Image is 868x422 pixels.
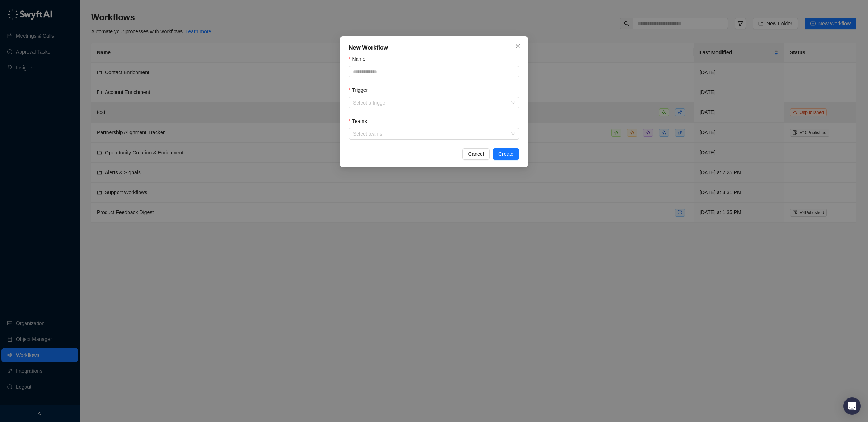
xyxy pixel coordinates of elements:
[349,117,372,125] label: Teams
[468,150,484,158] span: Cancel
[349,86,373,94] label: Trigger
[512,41,524,52] button: Close
[498,150,514,158] span: Create
[515,43,521,49] span: close
[493,148,519,160] button: Create
[349,43,519,52] div: New Workflow
[349,66,519,77] input: Name
[349,55,371,63] label: Name
[462,148,490,160] button: Cancel
[843,397,861,415] div: Open Intercom Messenger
